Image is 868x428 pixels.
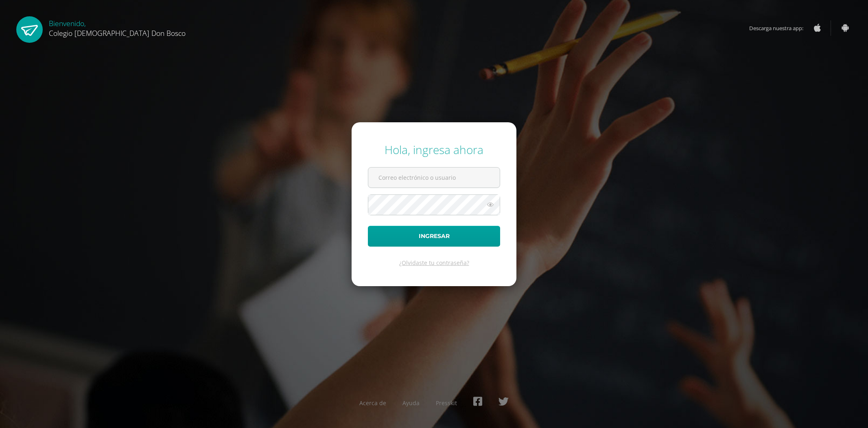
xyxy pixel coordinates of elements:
a: ¿Olvidaste tu contraseña? [399,259,469,267]
a: Acerca de [359,399,386,407]
span: Descarga nuestra app: [749,20,811,36]
div: Bienvenido, [49,16,186,38]
button: Ingresar [368,226,500,247]
a: Ayuda [402,399,420,407]
a: Presskit [436,399,457,407]
div: Hola, ingresa ahora [368,142,500,157]
input: Correo electrónico o usuario [368,168,500,188]
span: Colegio [DEMOGRAPHIC_DATA] Don Bosco [49,28,186,38]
